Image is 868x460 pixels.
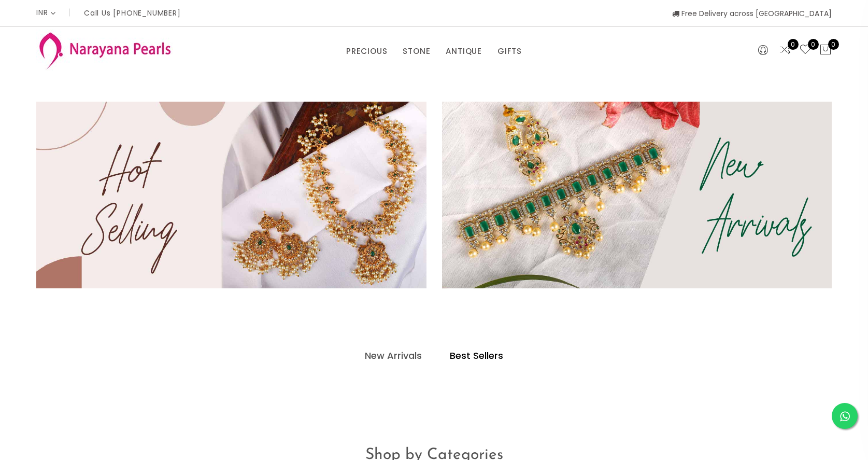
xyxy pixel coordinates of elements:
[779,44,791,57] a: 0
[403,44,430,59] a: STONE
[497,44,522,59] a: GIFTS
[828,39,839,50] span: 0
[84,9,181,17] p: Call Us [PHONE_NUMBER]
[450,350,503,362] h4: Best Sellers
[346,44,387,59] a: PRECIOUS
[819,44,832,57] button: 0
[672,8,832,19] span: Free Delivery across [GEOGRAPHIC_DATA]
[788,39,799,50] span: 0
[446,44,482,59] a: ANTIQUE
[799,44,812,57] a: 0
[808,39,819,50] span: 0
[365,350,422,362] h4: New Arrivals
